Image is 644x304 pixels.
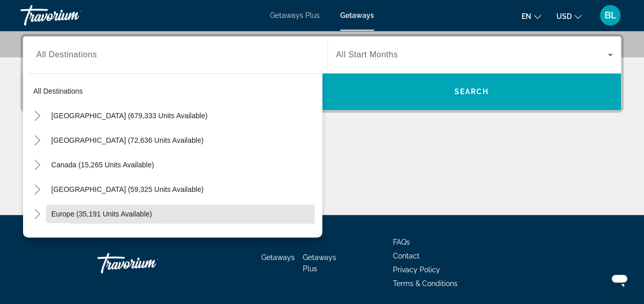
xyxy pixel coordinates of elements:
[556,9,581,24] button: Change currency
[556,12,572,20] span: USD
[597,5,624,26] button: User Menu
[336,50,398,59] span: All Start Months
[28,156,46,174] button: Toggle Canada (15,265 units available)
[46,131,322,149] button: [GEOGRAPHIC_DATA] (72,636 units available)
[51,112,207,120] span: [GEOGRAPHIC_DATA] (679,333 units available)
[522,9,541,24] button: Change language
[261,253,295,262] a: Getaways
[51,185,203,193] span: [GEOGRAPHIC_DATA] (59,325 units available)
[51,210,152,218] span: Europe (35,191 units available)
[28,181,46,199] button: Toggle Caribbean & Atlantic Islands (59,325 units available)
[28,107,46,125] button: Toggle United States (679,333 units available)
[97,248,200,278] a: Travorium
[46,106,322,125] button: [GEOGRAPHIC_DATA] (679,333 units available)
[322,73,621,110] button: Search
[46,180,322,199] button: [GEOGRAPHIC_DATA] (59,325 units available)
[28,132,46,149] button: Toggle Mexico (72,636 units available)
[393,238,410,246] a: FAQs
[393,252,420,260] a: Contact
[340,11,374,19] a: Getaways
[46,229,322,248] button: Australia (3,292 units available)
[603,263,636,296] iframe: Bouton de lancement de la fenêtre de messagerie
[23,36,621,110] div: Search widget
[605,10,616,20] span: BL
[393,279,458,288] a: Terms & Conditions
[270,11,320,19] a: Getaways Plus
[36,50,97,59] span: All Destinations
[33,87,83,95] span: All destinations
[51,136,203,144] span: [GEOGRAPHIC_DATA] (72,636 units available)
[51,161,154,169] span: Canada (15,265 units available)
[28,82,322,100] button: All destinations
[393,266,440,274] a: Privacy Policy
[454,88,489,96] span: Search
[522,12,531,20] span: en
[28,205,46,223] button: Toggle Europe (35,191 units available)
[303,253,336,273] a: Getaways Plus
[46,205,322,223] button: Europe (35,191 units available)
[46,156,322,174] button: Canada (15,265 units available)
[28,230,46,248] button: Toggle Australia (3,292 units available)
[20,2,123,29] a: Travorium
